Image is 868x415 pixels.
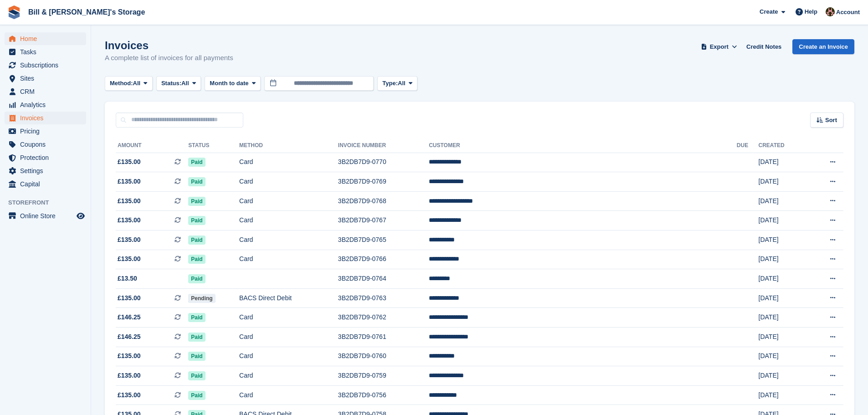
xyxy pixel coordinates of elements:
[118,313,141,322] span: £146.25
[699,39,739,54] button: Export
[118,157,141,167] span: £135.00
[188,236,205,245] span: Paid
[338,138,429,153] th: Invoice Number
[156,76,201,91] button: Status: All
[239,138,338,153] th: Method
[338,231,429,250] td: 3B2DB7D9-0765
[188,333,205,342] span: Paid
[239,366,338,386] td: Card
[239,288,338,308] td: BACS Direct Debit
[759,347,808,366] td: [DATE]
[338,347,429,366] td: 3B2DB7D9-0760
[188,274,205,283] span: Paid
[5,164,86,177] a: menu
[239,347,338,366] td: Card
[75,210,86,221] a: Preview store
[759,153,808,172] td: [DATE]
[239,250,338,269] td: Card
[338,250,429,269] td: 3B2DB7D9-0766
[20,85,75,98] span: CRM
[188,177,205,186] span: Paid
[20,98,75,111] span: Analytics
[759,231,808,250] td: [DATE]
[338,172,429,192] td: 3B2DB7D9-0769
[7,5,21,19] img: stora-icon-8386f47178a22dfd0bd8f6a31ec36ba5ce8667c1dd55bd0f319d3a0aa187defe.svg
[20,125,75,138] span: Pricing
[188,255,205,264] span: Paid
[338,328,429,347] td: 3B2DB7D9-0761
[759,250,808,269] td: [DATE]
[338,153,429,172] td: 3B2DB7D9-0770
[20,138,75,151] span: Coupons
[118,390,141,400] span: £135.00
[188,138,239,153] th: Status
[239,385,338,405] td: Card
[181,79,189,88] span: All
[133,79,141,88] span: All
[239,153,338,172] td: Card
[239,328,338,347] td: Card
[5,178,86,190] a: menu
[710,42,729,51] span: Export
[743,39,785,54] a: Credit Notes
[737,138,759,153] th: Due
[792,39,854,54] a: Create an Invoice
[110,79,133,88] span: Method:
[20,178,75,190] span: Capital
[118,196,141,206] span: £135.00
[5,46,86,58] a: menu
[20,164,75,177] span: Settings
[5,138,86,151] a: menu
[188,294,215,303] span: Pending
[5,151,86,164] a: menu
[759,308,808,328] td: [DATE]
[759,288,808,308] td: [DATE]
[20,32,75,45] span: Home
[239,211,338,231] td: Card
[836,8,860,17] span: Account
[805,7,817,16] span: Help
[5,98,86,111] a: menu
[759,138,808,153] th: Created
[5,72,86,85] a: menu
[5,59,86,72] a: menu
[338,211,429,231] td: 3B2DB7D9-0767
[5,125,86,138] a: menu
[105,39,233,51] h1: Invoices
[118,371,141,380] span: £135.00
[188,391,205,400] span: Paid
[759,211,808,231] td: [DATE]
[118,235,141,245] span: £135.00
[759,269,808,289] td: [DATE]
[338,191,429,211] td: 3B2DB7D9-0768
[338,308,429,328] td: 3B2DB7D9-0762
[20,151,75,164] span: Protection
[116,138,188,153] th: Amount
[188,313,205,322] span: Paid
[759,328,808,347] td: [DATE]
[239,308,338,328] td: Card
[105,53,233,63] p: A complete list of invoices for all payments
[338,366,429,386] td: 3B2DB7D9-0759
[759,366,808,386] td: [DATE]
[188,216,205,225] span: Paid
[20,46,75,58] span: Tasks
[118,332,141,342] span: £146.25
[118,177,141,186] span: £135.00
[239,231,338,250] td: Card
[398,79,406,88] span: All
[8,198,91,207] span: Storefront
[161,79,181,88] span: Status:
[118,351,141,361] span: £135.00
[338,288,429,308] td: 3B2DB7D9-0763
[188,371,205,380] span: Paid
[20,72,75,85] span: Sites
[188,197,205,206] span: Paid
[5,112,86,124] a: menu
[377,76,417,91] button: Type: All
[826,7,835,16] img: Jack Bottesch
[760,7,778,16] span: Create
[429,138,737,153] th: Customer
[118,274,137,283] span: £13.50
[759,385,808,405] td: [DATE]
